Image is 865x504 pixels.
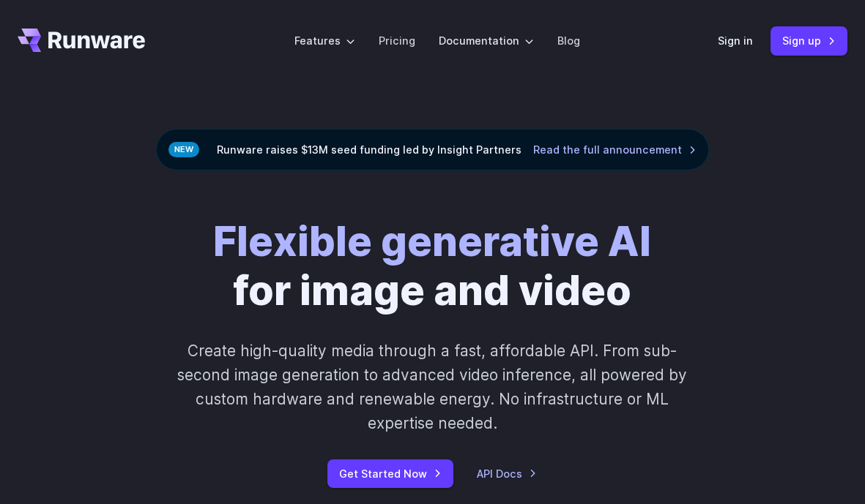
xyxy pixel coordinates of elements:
h1: for image and video [213,217,651,315]
p: Create high-quality media through a fast, affordable API. From sub-second image generation to adv... [167,339,698,436]
label: Documentation [439,32,534,49]
a: Blog [557,32,580,49]
div: Runware raises $13M seed funding led by Insight Partners [156,129,709,170]
a: Read the full announcement [533,141,697,158]
a: Sign up [771,26,847,55]
a: Sign in [718,32,753,49]
label: Features [294,32,355,49]
a: Get Started Now [327,459,453,488]
a: API Docs [477,465,537,482]
a: Pricing [379,32,415,49]
a: Go to / [18,29,145,52]
strong: Flexible generative AI [213,217,651,266]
